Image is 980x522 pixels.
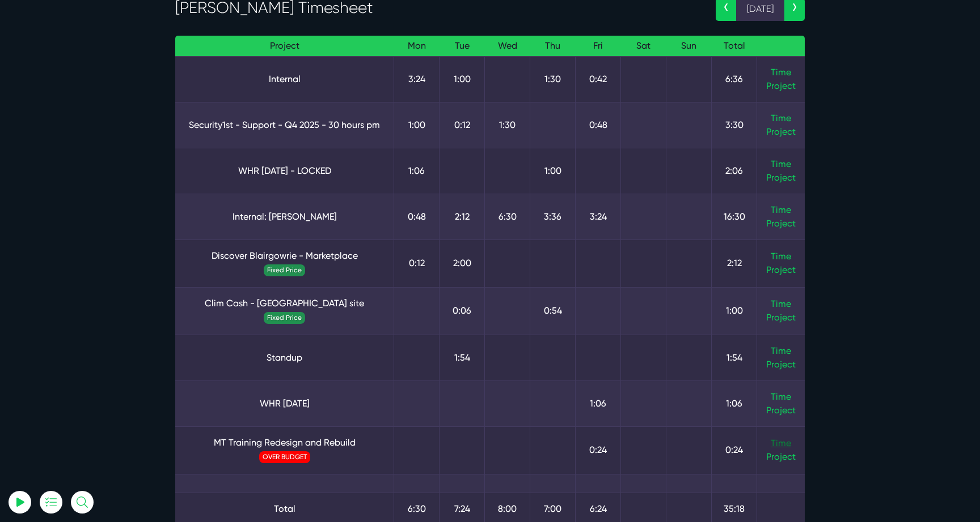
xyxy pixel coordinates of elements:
td: 2:06 [712,148,757,194]
td: 0:24 [712,426,757,474]
span: Fixed Price [264,312,305,324]
td: 1:30 [485,102,530,148]
td: 1:00 [530,148,576,194]
a: Time [771,298,791,309]
a: Time [771,251,791,262]
td: 2:12 [440,194,485,239]
a: Standup [184,351,385,365]
td: 0:48 [394,194,440,239]
td: 2:00 [440,239,485,287]
a: Project [766,79,796,93]
a: Internal [184,72,385,86]
td: 1:54 [712,335,757,380]
a: Time [771,438,791,448]
a: Time [771,345,791,356]
th: Mon [394,36,440,57]
th: Sat [621,36,666,57]
th: Tue [440,36,485,57]
a: Project [766,217,796,230]
a: WHR [DATE] [184,397,385,410]
a: Clim Cash - [GEOGRAPHIC_DATA] site [184,297,385,310]
a: Time [771,67,791,78]
th: Project [175,36,394,57]
td: 0:48 [576,102,621,148]
td: 1:06 [712,380,757,426]
a: Internal: [PERSON_NAME] [184,210,385,224]
td: 0:12 [440,102,485,148]
a: MT Training Redesign and Rebuild [184,436,385,450]
td: 1:00 [440,56,485,102]
td: 0:06 [440,287,485,335]
td: 0:54 [530,287,576,335]
a: WHR [DATE] - LOCKED [184,164,385,178]
td: 1:30 [530,56,576,102]
td: 1:06 [576,380,621,426]
a: Time [771,391,791,402]
td: 2:12 [712,239,757,287]
td: 0:12 [394,239,440,287]
td: 3:30 [712,102,757,148]
td: 1:00 [394,102,440,148]
td: 6:30 [485,194,530,239]
th: Thu [530,36,576,57]
td: 1:54 [440,335,485,380]
span: OVER BUDGET [259,451,310,463]
a: Project [766,171,796,185]
a: Project [766,450,796,464]
a: Project [766,125,796,139]
td: 0:42 [576,56,621,102]
th: Sun [666,36,712,57]
td: 3:24 [576,194,621,239]
span: Fixed Price [264,264,305,276]
td: 1:06 [394,148,440,194]
td: 3:24 [394,56,440,102]
a: Project [766,404,796,417]
a: Security1st - Support - Q4 2025 - 30 hours pm [184,118,385,132]
a: Project [766,358,796,371]
a: Time [771,159,791,169]
th: Total [712,36,757,57]
td: 16:30 [712,194,757,239]
a: Discover Blairgowrie - Marketplace [184,249,385,263]
a: Time [771,113,791,123]
p: Nothing tracked yet! 🙂 [50,64,149,78]
a: Project [766,263,796,277]
a: Time [771,204,791,215]
td: 3:36 [530,194,576,239]
td: 1:00 [712,287,757,335]
a: Project [766,311,796,324]
th: Fri [576,36,621,57]
td: 6:36 [712,56,757,102]
th: Wed [485,36,530,57]
td: 0:24 [576,426,621,474]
